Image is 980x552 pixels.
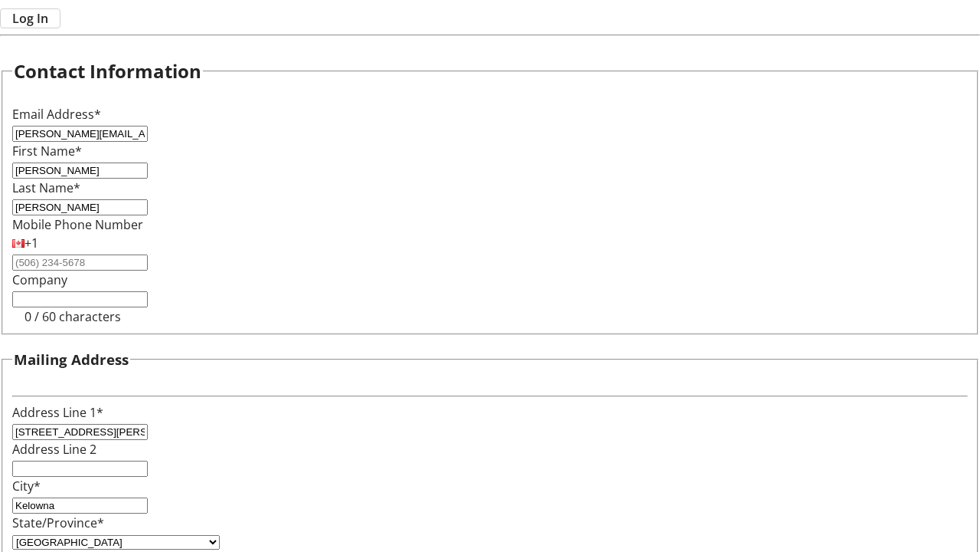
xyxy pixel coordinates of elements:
[12,216,143,233] label: Mobile Phone Number
[12,143,82,159] label: First Name*
[12,478,41,495] label: City*
[12,441,96,458] label: Address Line 2
[12,9,48,28] span: Log In
[12,271,67,288] label: Company
[12,404,103,421] label: Address Line 1*
[12,106,101,123] label: Email Address*
[12,498,148,514] input: City
[24,308,121,325] tr-character-limit: 0 / 60 characters
[12,514,104,531] label: State/Province*
[14,349,129,370] h3: Mailing Address
[14,58,201,85] h2: Contact Information
[12,424,148,440] input: Address
[12,179,80,196] label: Last Name*
[12,255,148,271] input: (506) 234-5678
